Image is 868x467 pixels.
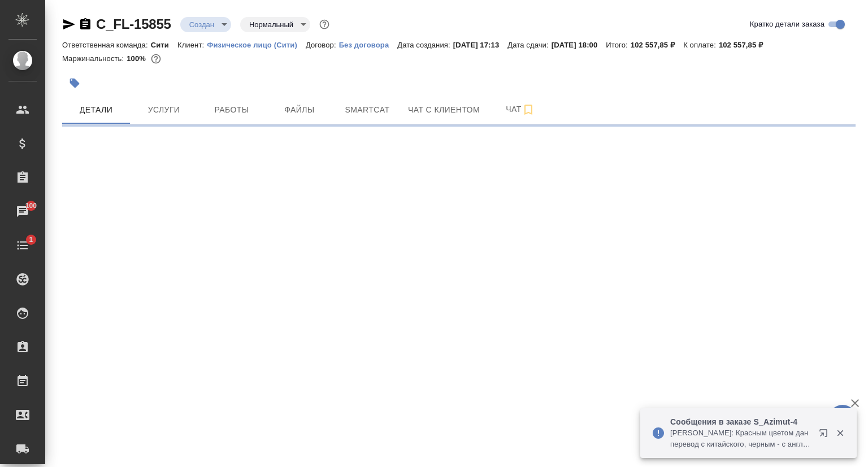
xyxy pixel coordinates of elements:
p: К оплате: [683,41,719,49]
p: [DATE] 17:13 [453,41,508,49]
p: Ответственная команда: [62,41,151,49]
p: 102 557,85 ₽ [719,41,771,49]
button: Создан [186,20,218,29]
span: Кратко детали заказа [750,19,824,30]
span: Детали [69,103,123,117]
span: 100 [19,200,44,211]
button: Закрыть [828,428,852,438]
p: [PERSON_NAME]: Красным цветом дан перевод с китайского, черным - с англ. На первый взгляд не везд... [670,427,811,450]
button: Скопировать ссылку для ЯМессенджера [62,18,76,31]
a: Без договора [339,40,398,49]
span: Услуги [137,103,191,117]
p: Маржинальность: [62,54,127,63]
div: Создан [180,17,231,32]
span: Чат с клиентом [408,103,480,117]
p: Сообщения в заказе S_Azimut-4 [670,416,811,427]
a: C_FL-15855 [96,16,171,32]
div: Создан [240,17,310,32]
p: Клиент: [177,41,207,49]
button: Добавить тэг [62,71,87,96]
button: Доп статусы указывают на важность/срочность заказа [317,17,332,32]
p: Итого: [606,41,630,49]
a: 1 [3,231,42,260]
p: Договор: [306,41,339,49]
a: 100 [3,197,42,226]
p: Без договора [339,41,398,49]
p: 100% [127,54,149,63]
span: Файлы [272,103,327,117]
p: Дата создания: [397,41,453,49]
svg: Подписаться [522,103,535,116]
p: 102 557,85 ₽ [631,41,683,49]
button: 🙏 [828,405,857,433]
a: Физическое лицо (Сити) [207,40,306,49]
span: Работы [205,103,259,117]
button: Нормальный [246,20,297,29]
button: Скопировать ссылку [79,18,92,31]
span: Чат [493,102,548,116]
p: [DATE] 18:00 [552,41,606,49]
button: Открыть в новой вкладке [812,422,839,449]
p: Дата сдачи: [507,41,551,49]
span: Smartcat [340,103,394,117]
p: Сити [151,41,177,49]
p: Физическое лицо (Сити) [207,41,306,49]
span: 1 [22,234,40,245]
